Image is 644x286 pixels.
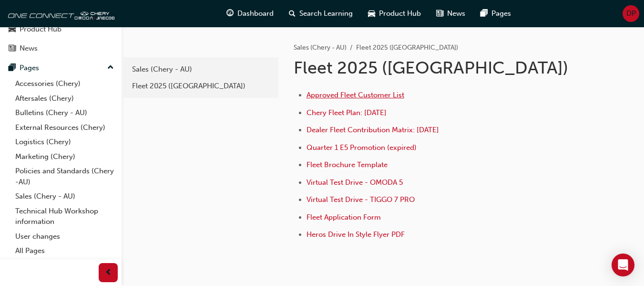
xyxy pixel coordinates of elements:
[294,43,347,52] a: Sales (Chery - AU)
[11,76,118,91] a: Accessories (Chery)
[132,64,270,75] div: Sales (Chery - AU)
[480,8,488,20] span: pages-icon
[626,8,636,19] span: DP
[11,135,118,149] a: Logistics (Chery)
[307,230,405,239] a: Heros Drive In Style Flyer PDF
[219,4,281,23] a: guage-iconDashboard
[127,61,275,78] a: Sales (Chery - AU)
[294,57,572,78] h1: Fleet 2025 ([GEOGRAPHIC_DATA])
[307,178,403,187] a: Virtual Test Drive - OMODA 5
[281,4,360,23] a: search-iconSearch Learning
[9,25,16,34] span: car-icon
[107,62,114,74] span: up-icon
[4,59,118,77] button: Pages
[436,8,443,20] span: news-icon
[307,108,387,117] a: Chery Fleet Plan: [DATE]
[20,24,61,35] div: Product Hub
[11,189,118,204] a: Sales (Chery - AU)
[11,204,118,229] a: Technical Hub Workshop information
[127,78,275,95] a: Fleet 2025 ([GEOGRAPHIC_DATA])
[4,40,118,57] a: News
[9,64,16,73] span: pages-icon
[299,8,353,19] span: Search Learning
[623,5,639,22] button: DP
[20,63,39,74] div: Pages
[11,106,118,120] a: Bulletins (Chery - AU)
[237,8,274,19] span: Dashboard
[447,8,465,19] span: News
[226,8,234,20] span: guage-icon
[307,195,415,204] a: Virtual Test Drive - TIGGO 7 PRO
[368,8,375,20] span: car-icon
[11,120,118,135] a: External Resources (Chery)
[132,81,270,92] div: Fleet 2025 ([GEOGRAPHIC_DATA])
[289,8,296,20] span: search-icon
[11,244,118,258] a: All Pages
[307,160,388,169] a: Fleet Brochure Template
[429,4,473,23] a: news-iconNews
[307,91,404,99] a: Approved Fleet Customer List
[4,21,118,38] a: Product Hub
[612,254,634,276] div: Open Intercom Messenger
[11,91,118,106] a: Aftersales (Chery)
[307,143,417,152] a: Quarter 1 E5 Promotion (expired)
[356,42,458,53] li: Fleet 2025 ([GEOGRAPHIC_DATA])
[379,8,421,19] span: Product Hub
[9,44,16,53] span: news-icon
[105,267,112,279] span: prev-icon
[491,8,511,19] span: Pages
[473,4,519,23] a: pages-iconPages
[5,4,114,23] img: oneconnect
[11,229,118,244] a: User changes
[20,43,38,54] div: News
[360,4,429,23] a: car-iconProduct Hub
[11,149,118,164] a: Marketing (Chery)
[307,213,381,222] a: Fleet Application Form
[307,126,439,134] a: Dealer Fleet Contribution Matrix: [DATE]
[11,164,118,189] a: Policies and Standards (Chery -AU)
